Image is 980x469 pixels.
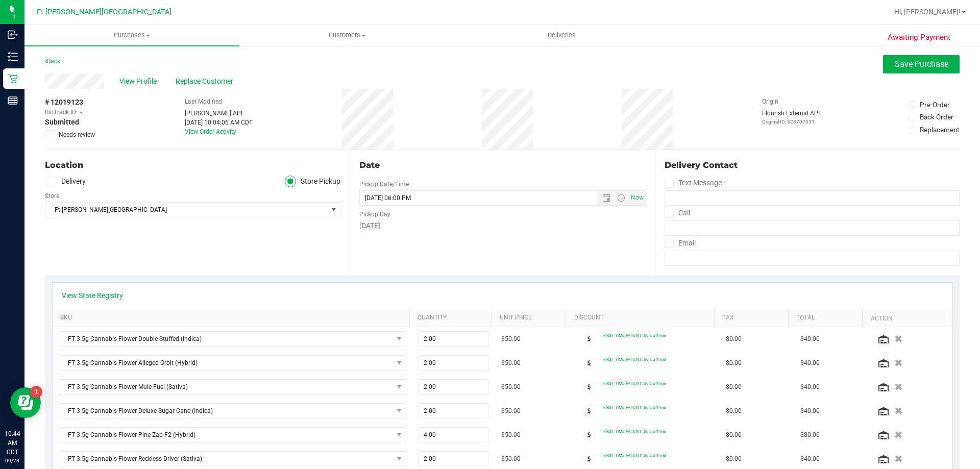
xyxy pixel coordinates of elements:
[501,334,521,344] span: $50.00
[862,309,944,328] th: Action
[8,52,18,62] inline-svg: Inventory
[501,406,521,416] span: $50.00
[726,406,742,416] span: $0.00
[603,333,666,338] span: FIRST TIME PATIENT: 60% off line
[239,24,454,46] a: Customers
[501,382,521,392] span: $50.00
[665,220,960,236] input: Format: (999) 999-9999
[665,159,960,171] div: Delivery Contact
[726,382,742,392] span: $0.00
[883,55,960,73] button: Save Purchase
[726,430,742,440] span: $0.00
[800,430,820,440] span: $80.00
[24,24,239,46] a: Purchases
[418,314,488,322] a: Quantity
[665,206,690,220] label: Call
[359,180,409,189] label: Pickup Date/Time
[419,428,489,442] input: 4.00
[628,190,646,205] span: Set Current date
[37,8,171,16] span: Ft [PERSON_NAME][GEOGRAPHIC_DATA]
[59,428,393,442] span: FT 3.5g Cannabis Flower Pine Zap F2 (Hybrid)
[920,100,950,110] div: Pre-Order
[8,95,18,106] inline-svg: Reports
[80,108,82,117] span: -
[603,429,666,434] span: FIRST TIME PATIENT: 60% off line
[59,356,393,370] span: FT 3.5g Cannabis Flower Alleged Orbit (Hybrid)
[10,387,41,418] iframe: Resource center
[59,452,393,466] span: FT 3.5g Cannabis Flower Reckless Driver (Sativa)
[45,108,78,117] span: BioTrack ID:
[8,30,18,40] inline-svg: Inbound
[501,454,521,464] span: $50.00
[726,454,742,464] span: $0.00
[894,8,961,16] span: Hi, [PERSON_NAME]!
[534,31,590,40] span: Deliveries
[603,453,666,458] span: FIRST TIME PATIENT: 60% off line
[501,430,521,440] span: $50.00
[796,314,859,322] a: Total
[762,109,820,126] div: Flourish External API
[359,220,645,231] div: [DATE]
[59,379,406,394] span: NO DATA FOUND
[612,194,629,202] span: Open the time view
[240,31,454,40] span: Customers
[185,97,222,106] label: Last Modified
[762,97,778,106] label: Origin
[359,210,390,219] label: Pickup Day
[59,403,406,418] span: NO DATA FOUND
[419,356,489,370] input: 2.00
[574,314,710,322] a: Discount
[800,406,820,416] span: $40.00
[45,191,59,201] label: Store
[176,76,237,87] span: Replace Customer
[603,381,666,386] span: FIRST TIME PATIENT: 60% off line
[62,290,123,301] a: View State Registry
[59,355,406,371] span: NO DATA FOUND
[119,76,160,87] span: View Profile
[800,382,820,392] span: $40.00
[59,130,95,139] span: Needs review
[800,334,820,344] span: $40.00
[665,176,722,190] label: Text Message
[597,194,615,202] span: Open the date view
[454,24,669,46] a: Deliveries
[800,454,820,464] span: $40.00
[419,404,489,418] input: 2.00
[726,358,742,368] span: $0.00
[419,452,489,466] input: 2.00
[722,314,785,322] a: Tax
[59,427,406,442] span: NO DATA FOUND
[920,125,959,135] div: Replacement
[30,386,42,398] iframe: Resource center unread badge
[359,159,645,171] div: Date
[45,176,86,187] label: Delivery
[419,380,489,394] input: 2.00
[501,358,521,368] span: $50.00
[603,405,666,410] span: FIRST TIME PATIENT: 60% off line
[762,118,820,126] p: Original ID: 328707031
[59,380,393,394] span: FT 3.5g Cannabis Flower Mule Fuel (Sativa)
[185,118,253,127] div: [DATE] 10:04:06 AM CDT
[603,357,666,362] span: FIRST TIME PATIENT: 60% off line
[5,457,20,464] p: 09/28
[45,117,79,128] span: Submitted
[665,190,960,206] input: Format: (999) 999-9999
[285,176,341,187] label: Store Pickup
[45,58,60,65] a: Back
[60,314,406,322] a: SKU
[45,159,340,171] div: Location
[59,451,406,466] span: NO DATA FOUND
[24,31,239,40] span: Purchases
[665,236,696,251] label: Email
[500,314,562,322] a: Unit Price
[327,203,340,217] span: select
[920,112,953,122] div: Back Order
[888,32,950,43] span: Awaiting Payment
[45,203,327,217] span: Ft [PERSON_NAME][GEOGRAPHIC_DATA]
[5,429,20,457] p: 10:44 AM CDT
[59,404,393,418] span: FT 3.5g Cannabis Flower Deluxe Sugar Cane (Indica)
[59,332,393,346] span: FT 3.5g Cannabis Flower Double Stuffed (Indica)
[185,128,236,135] a: View Order Activity
[185,109,253,118] div: [PERSON_NAME] API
